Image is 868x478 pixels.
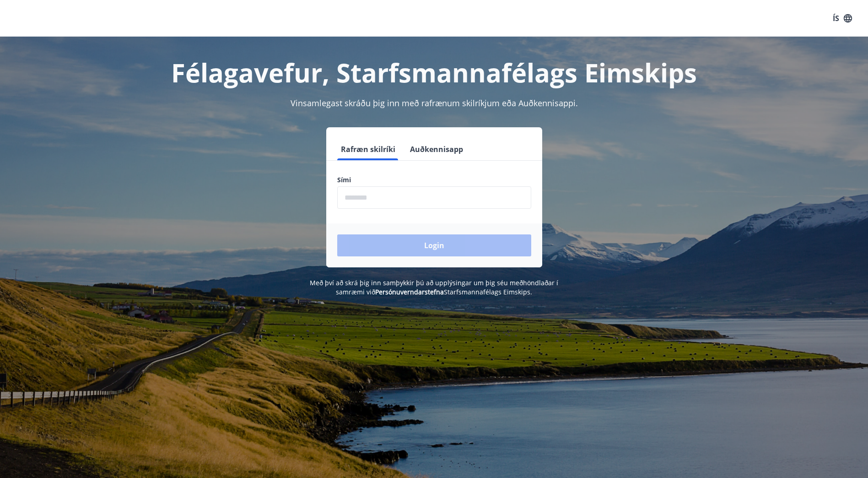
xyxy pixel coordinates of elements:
button: Auðkennisapp [406,138,467,160]
a: Persónuverndarstefna [375,288,444,296]
span: Vinsamlegast skráðu þig inn með rafrænum skilríkjum eða Auðkennisappi. [291,98,578,109]
button: ÍS [828,10,857,27]
button: Rafræn skilríki [337,138,399,160]
label: Sími [337,175,531,185]
h1: Félagavefur, Starfsmannafélags Eimskips [116,55,753,90]
span: Með því að skrá þig inn samþykkir þú að upplýsingar um þig séu meðhöndlaðar í samræmi við Starfsm... [310,278,558,296]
